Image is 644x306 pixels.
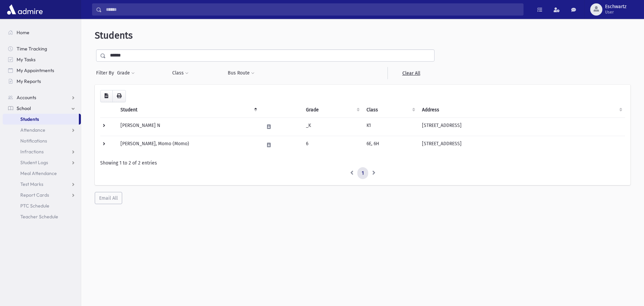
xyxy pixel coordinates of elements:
span: My Reports [17,78,41,84]
a: Meal Attendance [3,168,81,179]
td: [PERSON_NAME], Momo (Momo) [116,136,260,154]
a: Notifications [3,135,81,146]
a: Accounts [3,92,81,103]
span: Accounts [17,94,36,101]
td: _K [302,117,362,136]
span: My Tasks [17,57,36,63]
span: Students [95,30,133,41]
input: Search [102,3,523,16]
td: [PERSON_NAME] N [116,117,260,136]
a: Report Cards [3,190,81,200]
span: Attendance [20,127,45,133]
button: Email All [95,192,122,204]
span: Teacher Schedule [20,214,58,220]
span: Students [20,116,39,122]
a: Clear All [387,67,435,79]
a: School [3,103,81,114]
button: Bus Route [227,67,255,79]
td: 6 [302,136,362,154]
button: Class [172,67,189,79]
a: Teacher Schedule [3,211,81,222]
span: Test Marks [20,181,43,187]
span: My Appointments [17,67,54,73]
td: 6E, 6H [362,136,418,154]
a: My Appointments [3,65,81,76]
span: Home [17,29,29,36]
span: Time Tracking [17,46,47,52]
span: Report Cards [20,192,49,198]
span: Meal Attendance [20,170,57,176]
a: Home [3,27,81,38]
span: Notifications [20,138,47,144]
button: Print [112,90,126,102]
th: Class: activate to sort column ascending [362,102,418,118]
th: Grade: activate to sort column ascending [302,102,362,118]
a: Attendance [3,125,81,135]
span: User [605,9,626,15]
span: School [17,105,31,111]
th: Student: activate to sort column descending [116,102,260,118]
span: Student Logs [20,159,48,166]
a: 1 [357,167,368,179]
button: Grade [117,67,135,79]
td: K1 [362,117,418,136]
a: Time Tracking [3,43,81,54]
div: Showing 1 to 2 of 2 entries [100,159,625,167]
a: Students [3,114,79,125]
span: Filter By [96,69,117,76]
a: Test Marks [3,179,81,190]
td: [STREET_ADDRESS] [418,117,625,136]
a: My Reports [3,76,81,87]
a: PTC Schedule [3,200,81,211]
span: Infractions [20,149,44,155]
th: Address: activate to sort column ascending [418,102,625,118]
button: CSV [100,90,113,102]
span: Eschwartz [605,4,626,9]
td: [STREET_ADDRESS] [418,136,625,154]
span: PTC Schedule [20,203,49,209]
img: AdmirePro [5,3,44,16]
a: Infractions [3,146,81,157]
a: My Tasks [3,54,81,65]
a: Student Logs [3,157,81,168]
